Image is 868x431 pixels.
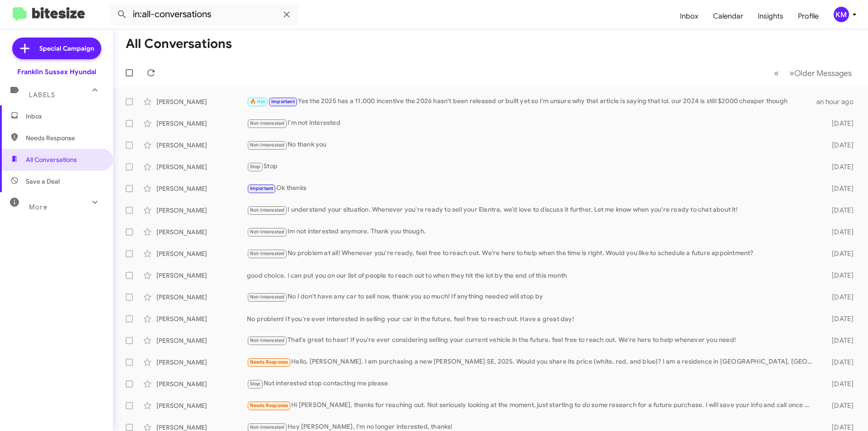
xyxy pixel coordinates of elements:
[26,112,103,121] span: Inbox
[816,97,861,106] div: an hour ago
[126,37,232,51] h1: All Conversations
[817,206,861,215] div: [DATE]
[156,119,247,128] div: [PERSON_NAME]
[250,229,285,235] span: Not-Interested
[774,67,779,79] span: «
[817,184,861,193] div: [DATE]
[247,205,817,215] div: I understand your situation. Whenever you're ready to sell your Elantra, we’d love to discuss it ...
[250,359,288,365] span: Needs Response
[156,293,247,302] div: [PERSON_NAME]
[817,162,861,171] div: [DATE]
[789,67,794,79] span: »
[817,141,861,150] div: [DATE]
[817,249,861,258] div: [DATE]
[250,207,285,213] span: Not-Interested
[156,184,247,193] div: [PERSON_NAME]
[769,64,784,82] button: Previous
[750,3,791,29] a: Insights
[247,292,817,302] div: No I don't have any car to sell now, thank you so much! If anything needed will stop by
[247,161,817,172] div: Stop
[817,379,861,388] div: [DATE]
[156,206,247,215] div: [PERSON_NAME]
[247,183,817,194] div: Ok thanks
[26,177,60,186] span: Save a Deal
[247,335,817,346] div: That's great to hear! If you're ever considering selling your current vehicle in the future, feel...
[156,162,247,171] div: [PERSON_NAME]
[109,4,299,25] input: Search
[706,3,750,29] a: Calendar
[247,400,817,411] div: Hi [PERSON_NAME], thanks for reaching out. Not seriously looking at the moment, just starting to ...
[247,140,817,150] div: No thank you
[794,68,852,78] span: Older Messages
[247,379,817,389] div: Not interested stop contacting me please
[29,91,55,99] span: Labels
[250,142,285,148] span: Not-Interested
[247,357,817,367] div: Hello, [PERSON_NAME]. I am purchasing a new [PERSON_NAME] SE, 2025. Would you share its price (wh...
[250,185,274,191] span: Important
[247,271,817,280] div: good choice. I can put you on our list of people to reach out to when they hit the lot by the end...
[250,120,285,126] span: Not-Interested
[817,314,861,323] div: [DATE]
[817,358,861,367] div: [DATE]
[784,64,857,82] button: Next
[826,7,858,22] button: KM
[12,38,101,59] a: Special Campaign
[834,7,849,22] div: KM
[817,336,861,345] div: [DATE]
[39,44,94,53] span: Special Campaign
[817,119,861,128] div: [DATE]
[156,401,247,410] div: [PERSON_NAME]
[247,248,817,259] div: No problem at all! Whenever you're ready, feel free to reach out. We're here to help when the tim...
[156,141,247,150] div: [PERSON_NAME]
[250,337,285,343] span: Not-Interested
[817,293,861,302] div: [DATE]
[156,379,247,388] div: [PERSON_NAME]
[26,133,103,142] span: Needs Response
[791,3,826,29] a: Profile
[26,155,77,164] span: All Conversations
[250,424,285,430] span: Not-Interested
[156,314,247,323] div: [PERSON_NAME]
[817,227,861,237] div: [DATE]
[769,64,857,82] nav: Page navigation example
[29,203,47,211] span: More
[250,164,261,170] span: Stop
[250,99,265,104] span: 🔥 Hot
[817,271,861,280] div: [DATE]
[156,358,247,367] div: [PERSON_NAME]
[156,249,247,258] div: [PERSON_NAME]
[271,99,295,104] span: Important
[247,118,817,128] div: I'm not interested
[156,227,247,237] div: [PERSON_NAME]
[247,227,817,237] div: Im not interested anymore. Thank you though.
[817,401,861,410] div: [DATE]
[156,336,247,345] div: [PERSON_NAME]
[250,251,285,256] span: Not-Interested
[250,403,288,408] span: Needs Response
[247,96,816,107] div: Yes the 2025 has a 11,000 incentive the 2026 hasn't been released or built yet so I'm unsure why ...
[250,294,285,300] span: Not-Interested
[247,314,817,323] div: No problem! If you're ever interested in selling your car in the future, feel free to reach out. ...
[156,271,247,280] div: [PERSON_NAME]
[17,67,96,76] div: Franklin Sussex Hyundai
[156,97,247,106] div: [PERSON_NAME]
[673,3,706,29] a: Inbox
[250,381,261,387] span: Stop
